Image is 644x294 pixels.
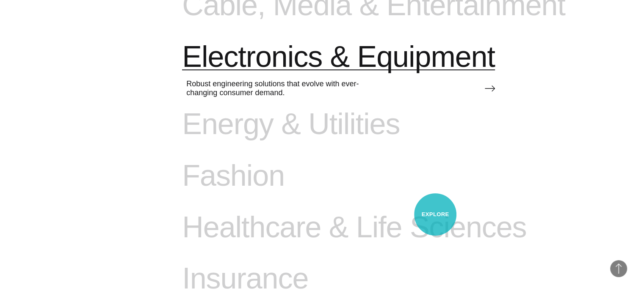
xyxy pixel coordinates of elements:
[182,107,400,159] a: Energy & Utilities
[182,159,285,193] span: Fashion
[610,260,627,277] button: Back to Top
[182,40,495,74] span: Electronics & Equipment
[182,210,526,245] span: Healthcare & Life Sciences
[182,159,394,210] a: Fashion
[186,80,377,97] span: Robust engineering solutions that evolve with ever-changing consumer demand.
[182,40,495,107] a: Electronics & Equipment Robust engineering solutions that evolve with ever-changing consumer demand.
[182,210,526,262] a: Healthcare & Life Sciences
[182,107,400,142] span: Energy & Utilities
